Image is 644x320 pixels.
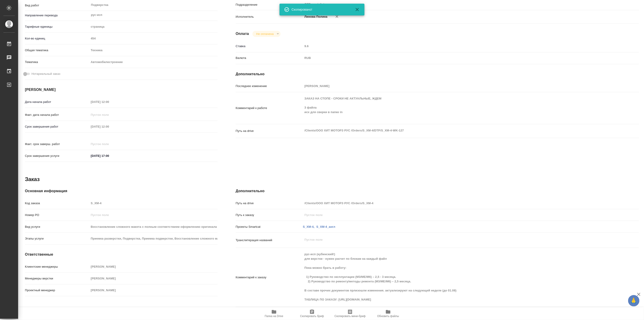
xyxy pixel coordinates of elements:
[89,23,218,31] div: страница
[89,141,129,147] input: Пустое поле
[89,99,129,105] input: Пустое поле
[25,13,89,18] p: Направление перевода
[25,201,89,206] p: Код заказа
[25,276,89,281] p: Менеджеры верстки
[89,46,218,54] div: Техника
[265,315,283,318] span: Папка на Drive
[303,95,606,121] textarea: ЗАКАЗ НА СТОПЕ - СРОКИ НЕ АКТУАЛЬНЫЕ, ЖДЕМ 3 файла исх для сверки в папке in
[236,31,249,36] h4: Оплата
[236,201,303,206] p: Путь на drive
[31,72,60,76] span: Нотариальный заказ
[236,56,303,60] p: Валюта
[236,225,303,229] p: Проекты Smartcat
[89,153,129,159] input: ✎ Введи что-нибудь
[236,44,303,48] p: Ставка
[25,154,89,158] p: Срок завершения услуги
[303,83,606,89] input: Пустое поле
[236,213,303,217] p: Путь к заказу
[25,213,89,217] p: Номер РО
[25,124,89,129] p: Срок завершения работ
[332,12,342,22] button: Удалить исполнителя
[300,315,324,318] span: Скопировать бриф
[89,235,218,242] input: Пустое поле
[236,188,639,194] h4: Дополнительно
[352,7,363,12] button: Закрыть
[25,113,89,117] p: Факт. дата начала работ
[303,225,315,228] a: S_XM-4,
[25,3,89,8] p: Вид работ
[25,225,89,229] p: Вид услуги
[236,71,639,77] h4: Дополнительно
[303,250,606,303] textarea: рус-исп (кубинский!) для верстки - нужен расчет по блокам на каждый файл Пока можно брать в работ...
[303,15,328,19] p: Линова Полина
[236,129,303,133] p: Путь на drive
[25,264,89,269] p: Клиентские менеджеры
[236,2,303,7] p: Подразделение
[377,315,399,318] span: Обновить файлы
[369,307,407,320] button: Обновить файлы
[25,188,218,194] h4: Основная информация
[316,225,335,228] a: S_XM-4_англ
[89,263,218,270] input: Пустое поле
[630,296,638,305] span: 🙏
[89,58,218,66] div: Автомобилестроение
[236,106,303,110] p: Комментарий к работе
[236,84,303,88] p: Последнее изменение
[303,200,606,206] input: Пустое поле
[255,32,275,36] button: Не оплачена
[89,200,218,206] input: Пустое поле
[331,307,369,320] button: Скопировать мини-бриф
[292,7,348,12] div: Скопировано!
[255,307,293,320] button: Папка на Drive
[89,35,218,42] input: Пустое поле
[303,54,606,62] div: RUB
[89,287,218,293] input: Пустое поле
[25,142,89,146] p: Факт. срок заверш. работ
[25,252,218,257] h4: Ответственные
[252,31,280,37] div: Не оплачена
[25,60,89,64] p: Тематика
[303,212,606,218] input: Пустое поле
[89,123,129,130] input: Пустое поле
[25,36,89,41] p: Кол-во единиц
[303,127,606,134] textarea: /Clients/ООО ХИТ МОТОРЗ РУС /Orders/S_XM-4/DTP/S_XM-4-WK-127
[334,315,365,318] span: Скопировать мини-бриф
[25,236,89,241] p: Этапы услуги
[25,288,89,293] p: Проектный менеджер
[293,307,331,320] button: Скопировать бриф
[89,212,218,218] input: Пустое поле
[25,100,89,104] p: Дата начала работ
[25,87,218,92] h4: [PERSON_NAME]
[236,15,303,19] p: Исполнитель
[25,48,89,53] p: Общая тематика
[25,24,89,29] p: Тарифные единицы
[236,275,303,280] p: Комментарий к заказу
[303,43,606,49] input: Пустое поле
[25,176,40,183] h2: Заказ
[628,295,639,306] button: 🙏
[89,223,218,230] input: Пустое поле
[236,238,303,242] p: Транслитерация названий
[89,112,129,118] input: Пустое поле
[89,275,218,282] input: Пустое поле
